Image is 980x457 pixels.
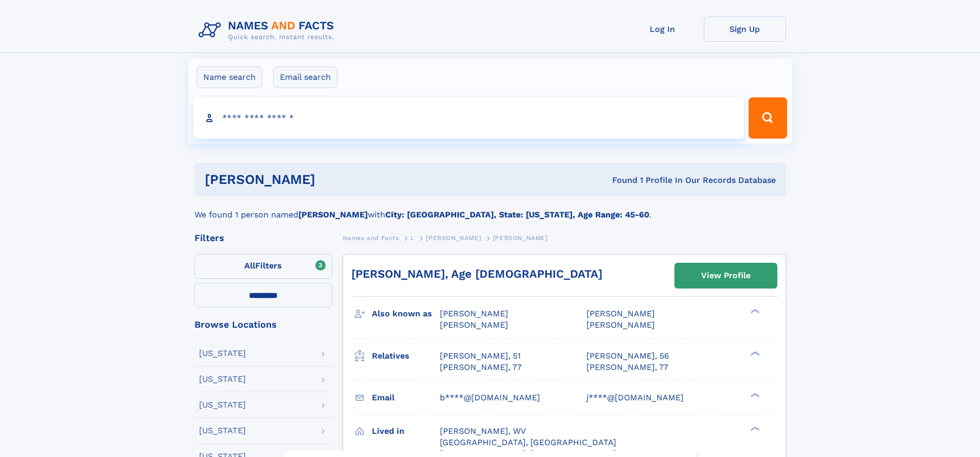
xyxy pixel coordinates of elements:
[586,320,655,330] span: [PERSON_NAME]
[621,16,704,42] a: Log In
[351,267,602,280] a: [PERSON_NAME], Age [DEMOGRAPHIC_DATA]
[440,426,526,436] span: [PERSON_NAME], WV
[194,320,332,329] div: Browse Locations
[749,97,787,139] button: Search Button
[586,309,655,318] span: [PERSON_NAME]
[440,320,508,330] span: [PERSON_NAME]
[199,375,246,383] div: [US_STATE]
[194,233,332,243] div: Filters
[748,350,760,357] div: ❯
[701,264,751,287] div: View Profile
[586,350,669,362] a: [PERSON_NAME], 56
[194,254,332,279] label: Filters
[440,309,508,318] span: [PERSON_NAME]
[493,234,548,242] span: [PERSON_NAME]
[440,362,522,373] a: [PERSON_NAME], 77
[440,350,521,362] a: [PERSON_NAME], 51
[372,389,440,407] h3: Email
[748,425,760,432] div: ❯
[372,347,440,365] h3: Relatives
[199,349,246,358] div: [US_STATE]
[343,231,399,244] a: Names and Facts
[194,16,343,44] img: Logo Names and Facts
[411,234,415,242] span: L
[298,210,368,219] b: [PERSON_NAME]
[426,231,481,244] a: [PERSON_NAME]
[205,173,464,186] h1: [PERSON_NAME]
[586,362,668,373] a: [PERSON_NAME], 77
[385,210,649,219] b: City: [GEOGRAPHIC_DATA], State: [US_STATE], Age Range: 45-60
[411,231,415,244] a: L
[193,97,744,139] input: search input
[748,308,760,315] div: ❯
[372,422,440,440] h3: Lived in
[372,305,440,323] h3: Also known as
[464,175,776,186] div: Found 1 Profile In Our Records Database
[426,234,481,242] span: [PERSON_NAME]
[194,196,786,221] div: We found 1 person named with .
[199,401,246,409] div: [US_STATE]
[197,66,262,88] label: Name search
[273,66,337,88] label: Email search
[199,427,246,435] div: [US_STATE]
[748,392,760,398] div: ❯
[675,263,777,288] a: View Profile
[440,437,616,447] span: [GEOGRAPHIC_DATA], [GEOGRAPHIC_DATA]
[704,16,786,42] a: Sign Up
[244,261,255,270] span: All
